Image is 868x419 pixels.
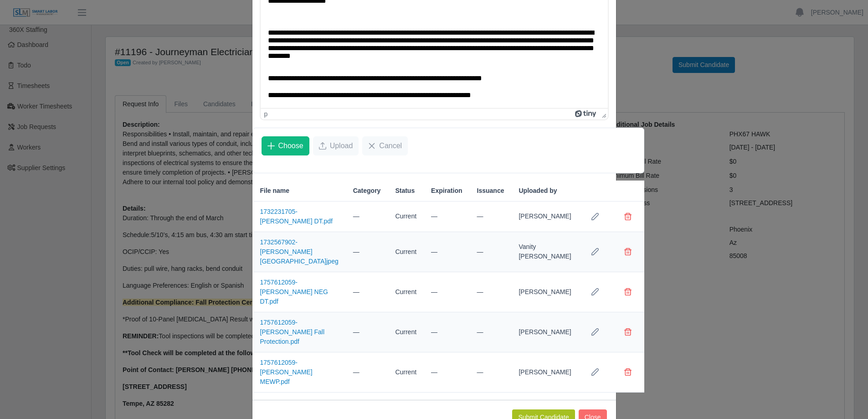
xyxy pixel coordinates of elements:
[388,352,424,393] td: Current
[424,352,469,393] td: —
[388,202,424,232] td: Current
[470,312,512,352] td: —
[346,202,388,232] td: —
[395,186,415,196] span: Status
[262,136,309,155] button: Choose
[260,186,290,196] span: File name
[619,207,637,226] button: Delete file
[346,232,388,272] td: —
[470,352,512,393] td: —
[511,312,578,352] td: [PERSON_NAME]
[511,202,578,232] td: [PERSON_NAME]
[431,186,462,196] span: Expiration
[511,352,578,393] td: [PERSON_NAME]
[260,359,313,385] a: 1757612059-[PERSON_NAME] MEWP.pdf
[619,283,637,301] button: Delete file
[346,272,388,312] td: —
[424,312,469,352] td: —
[519,186,557,196] span: Uploaded by
[388,312,424,352] td: Current
[619,363,637,381] button: Delete file
[260,279,328,305] a: 1757612059-[PERSON_NAME] NEG DT.pdf
[353,186,381,196] span: Category
[346,352,388,393] td: —
[424,232,469,272] td: —
[619,243,637,261] button: Delete file
[260,319,325,345] a: 1757612059-[PERSON_NAME] Fall Protection.pdf
[278,140,303,151] span: Choose
[264,110,268,118] div: p
[330,140,353,151] span: Upload
[511,272,578,312] td: [PERSON_NAME]
[424,272,469,312] td: —
[575,110,598,118] a: Powered by Tiny
[511,232,578,272] td: Vanity [PERSON_NAME]
[388,232,424,272] td: Current
[362,136,408,155] button: Cancel
[346,312,388,352] td: —
[586,243,604,261] button: Row Edit
[379,140,402,151] span: Cancel
[470,272,512,312] td: —
[388,272,424,312] td: Current
[470,232,512,272] td: —
[586,283,604,301] button: Row Edit
[586,207,604,226] button: Row Edit
[619,323,637,341] button: Delete file
[313,136,359,155] button: Upload
[477,186,504,196] span: Issuance
[260,238,339,265] a: 1732567902-[PERSON_NAME][GEOGRAPHIC_DATA]jpeg
[470,202,512,232] td: —
[586,323,604,341] button: Row Edit
[598,109,608,119] div: Press the Up and Down arrow keys to resize the editor.
[586,363,604,381] button: Row Edit
[424,202,469,232] td: —
[260,208,333,225] a: 1732231705-[PERSON_NAME] DT.pdf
